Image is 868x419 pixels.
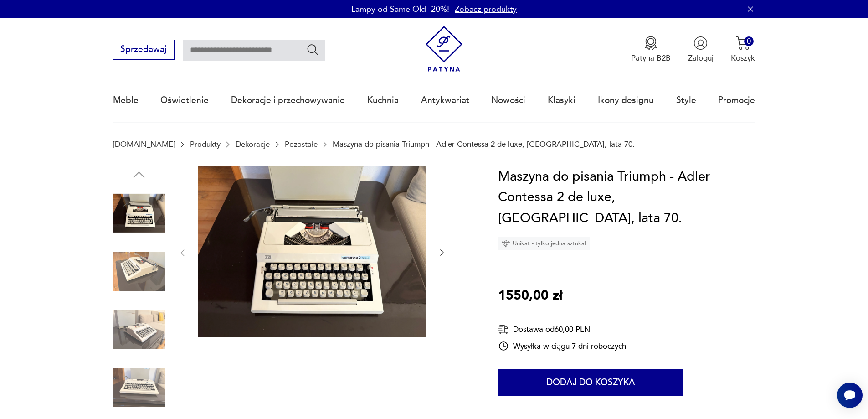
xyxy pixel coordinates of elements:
[631,36,671,63] button: Patyna B2B
[498,324,509,335] img: Ikona dostawy
[367,79,399,121] a: Kuchnia
[731,36,755,63] button: 0Koszyk
[160,79,209,121] a: Oświetlenie
[498,369,683,396] button: Dodaj do koszyka
[306,43,319,56] button: Szukaj
[498,324,626,335] div: Dostawa od 60,00 PLN
[736,36,750,50] img: Ikona koszyka
[598,79,654,121] a: Ikony designu
[548,79,575,121] a: Klasyki
[421,79,469,121] a: Antykwariat
[231,79,345,121] a: Dekoracje i przechowywanie
[631,53,671,63] p: Patyna B2B
[421,26,467,72] img: Patyna - sklep z meblami i dekoracjami vintage
[113,245,165,297] img: Zdjęcie produktu Maszyna do pisania Triumph - Adler Contessa 2 de luxe, Niemcy, lata 70.
[688,36,714,63] button: Zaloguj
[190,140,221,149] a: Produkty
[631,36,671,63] a: Ikona medaluPatyna B2B
[837,383,863,408] iframe: Smartsupp widget button
[502,239,510,248] img: Ikona diamentu
[113,140,175,149] a: [DOMAIN_NAME]
[731,53,755,63] p: Koszyk
[113,47,175,54] a: Sprzedawaj
[693,36,708,50] img: Ikonka użytkownika
[113,187,165,239] img: Zdjęcie produktu Maszyna do pisania Triumph - Adler Contessa 2 de luxe, Niemcy, lata 70.
[198,166,426,338] img: Zdjęcie produktu Maszyna do pisania Triumph - Adler Contessa 2 de luxe, Niemcy, lata 70.
[644,36,658,50] img: Ikona medalu
[113,304,165,356] img: Zdjęcie produktu Maszyna do pisania Triumph - Adler Contessa 2 de luxe, Niemcy, lata 70.
[498,341,626,352] div: Wysyłka w ciągu 7 dni roboczych
[113,79,139,121] a: Meble
[718,79,755,121] a: Promocje
[333,140,635,149] p: Maszyna do pisania Triumph - Adler Contessa 2 de luxe, [GEOGRAPHIC_DATA], lata 70.
[491,79,525,121] a: Nowości
[498,285,562,306] p: 1550,00 zł
[285,140,318,149] a: Pozostałe
[351,4,449,15] p: Lampy od Same Old -20%!
[455,4,517,15] a: Zobacz produkty
[113,40,175,60] button: Sprzedawaj
[498,166,755,229] h1: Maszyna do pisania Triumph - Adler Contessa 2 de luxe, [GEOGRAPHIC_DATA], lata 70.
[113,362,165,414] img: Zdjęcie produktu Maszyna do pisania Triumph - Adler Contessa 2 de luxe, Niemcy, lata 70.
[236,140,270,149] a: Dekoracje
[676,79,696,121] a: Style
[744,36,754,46] div: 0
[498,237,590,250] div: Unikat - tylko jedna sztuka!
[688,53,714,63] p: Zaloguj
